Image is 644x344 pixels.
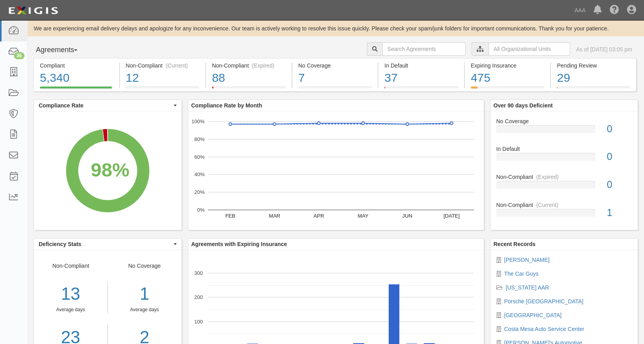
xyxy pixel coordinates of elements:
div: (Current) [166,62,188,70]
div: 1 [114,282,176,306]
text: MAR [269,213,280,219]
a: The Car Guys [504,271,539,277]
div: 0 [601,150,638,164]
div: No Coverage [490,117,638,125]
input: Search Agreements [382,42,466,56]
div: Non-Compliant [490,201,638,209]
div: We are experiencing email delivery delays and apologize for any inconvenience. Our team is active... [28,24,644,32]
div: Non-Compliant [490,173,638,181]
a: Non-Compliant(Expired)0 [496,173,632,201]
span: Compliance Rate [39,102,172,109]
svg: A chart. [34,111,182,230]
a: In Default37 [378,86,464,93]
text: APR [313,213,324,219]
a: Non-Compliant(Current)12 [120,86,206,93]
a: Compliant5,340 [34,86,119,93]
text: 20% [194,189,204,195]
a: Costa Mesa Auto Service Center [504,326,584,332]
div: In Default [384,62,458,70]
a: Expiring Insurance475 [465,86,550,93]
button: Deficiency Stats [34,239,182,250]
a: [US_STATE] AAR [506,284,549,291]
text: 80% [194,136,204,142]
b: Agreements with Expiring Insurance [191,241,287,247]
div: (Expired) [536,173,559,181]
div: 475 [471,70,545,86]
img: logo-5460c22ac91f19d4615b14bd174203de0afe785f0fc80cf4dbbc73dc1793850b.png [6,4,60,18]
div: Non-Compliant (Current) [126,62,200,70]
button: Agreements [34,42,93,58]
text: 200 [194,294,203,300]
text: 300 [194,270,203,276]
button: Compliance Rate [34,100,182,111]
text: JUN [402,213,412,219]
a: AAA [571,2,590,18]
b: Compliance Rate by Month [191,102,262,109]
div: 88 [212,70,286,86]
div: (Expired) [252,62,275,70]
text: 60% [194,154,204,160]
i: Help Center - Complianz [610,6,619,15]
a: Non-Compliant(Expired)88 [206,86,292,93]
div: 1 [601,206,638,220]
a: Porsche [GEOGRAPHIC_DATA] [504,298,584,305]
a: Non-Compliant(Current)1 [496,201,632,223]
div: 37 [384,70,458,86]
div: 0 [601,178,638,192]
div: 29 [557,70,630,86]
div: Average days [34,306,107,313]
div: Expiring Insurance [471,62,545,70]
div: 12 [126,70,200,86]
div: 13 [34,282,107,306]
a: [PERSON_NAME] [504,257,550,263]
div: As of [DATE] 03:05 pm [576,45,632,53]
text: 40% [194,171,204,177]
div: Pending Review [557,62,630,70]
b: Over 90 days Deficient [494,102,553,109]
div: 7 [298,70,372,86]
text: 100% [191,118,205,124]
div: Compliant [40,62,113,70]
a: Pending Review29 [551,86,637,93]
a: [GEOGRAPHIC_DATA] [504,312,562,318]
div: 0 [601,122,638,136]
div: Average days [114,306,176,313]
text: 0% [197,207,204,213]
div: Non-Compliant (Expired) [212,62,286,70]
div: (Current) [536,201,558,209]
svg: A chart. [188,111,484,230]
div: 98% [91,156,129,184]
div: No Coverage [298,62,372,70]
div: In Default [490,145,638,153]
a: No Coverage7 [292,86,378,93]
b: Recent Records [494,241,536,247]
span: Deficiency Stats [39,240,172,248]
text: 100 [194,318,203,324]
text: [DATE] [443,213,459,219]
a: In Default0 [496,145,632,173]
a: No Coverage0 [496,117,632,145]
input: All Organizational Units [489,42,570,56]
div: 5,340 [40,70,113,86]
text: FEB [225,213,235,219]
text: MAY [358,213,369,219]
div: 36 [14,52,24,59]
